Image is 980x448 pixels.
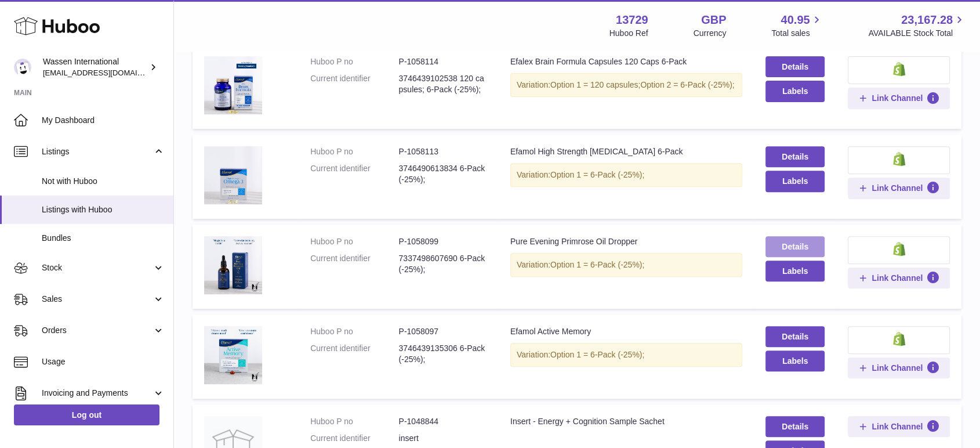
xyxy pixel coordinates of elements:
img: shopify-small.png [893,242,905,256]
dd: 3746490613834 6-Pack (-25%); [398,163,487,185]
div: Wassen International [43,56,147,78]
button: Labels [765,261,825,281]
img: Efamol High Strength Fish Oil 6-Pack [204,146,262,204]
span: Link Channel [872,363,923,373]
span: [EMAIL_ADDRESS][DOMAIN_NAME] [43,68,170,77]
span: Invoicing and Payments [42,388,153,399]
span: 40.95 [781,12,810,28]
div: Currency [694,28,727,39]
span: Total sales [771,28,823,39]
span: Listings with Huboo [42,204,165,215]
span: Usage [42,356,165,367]
dt: Huboo P no [310,236,398,247]
a: Details [765,326,825,347]
dd: P-1058099 [398,236,487,247]
button: Link Channel [848,357,950,378]
span: Option 1 = 6-Pack (-25%); [550,260,644,269]
strong: 13729 [616,12,648,28]
button: Link Channel [848,88,950,109]
button: Link Channel [848,178,950,198]
span: Bundles [42,233,165,244]
img: shopify-small.png [893,332,905,346]
img: Efalex Brain Formula Capsules 120 Caps 6-Pack [204,56,262,114]
img: Efamol Active Memory [204,326,262,384]
dd: P-1048844 [398,416,487,427]
dt: Current identifier [310,73,398,95]
button: Link Channel [848,268,950,288]
div: Variation: [510,73,742,97]
dt: Current identifier [310,343,398,365]
span: Listings [42,146,153,157]
div: Pure Evening Primrose Oil Dropper [510,236,742,247]
span: Link Channel [872,421,923,432]
span: Option 1 = 120 capsules; [550,80,640,89]
dd: insert [398,433,487,444]
dt: Huboo P no [310,146,398,157]
span: Option 2 = 6-Pack (-25%); [640,80,734,89]
button: Labels [765,81,825,102]
button: Labels [765,171,825,192]
a: Details [765,416,825,437]
dd: P-1058113 [398,146,487,157]
dt: Huboo P no [310,56,398,67]
button: Link Channel [848,416,950,437]
span: Not with Huboo [42,176,165,187]
span: Option 1 = 6-Pack (-25%); [550,350,644,359]
img: shopify-small.png [893,62,905,76]
a: Details [765,56,825,77]
dt: Current identifier [310,433,398,444]
div: Huboo Ref [609,28,648,39]
dt: Current identifier [310,253,398,275]
img: gemma.moses@wassen.com [14,59,31,76]
dd: 7337498607690 6-Pack (-25%); [398,253,487,275]
img: shopify-small.png [893,152,905,166]
span: Stock [42,262,153,273]
a: 40.95 Total sales [771,12,823,39]
dd: P-1058097 [398,326,487,337]
dt: Huboo P no [310,416,398,427]
span: Link Channel [872,183,923,193]
span: My Dashboard [42,115,165,126]
span: 23,167.28 [901,12,953,28]
span: Option 1 = 6-Pack (-25%); [550,170,644,179]
dd: 3746439135306 6-Pack (-25%); [398,343,487,365]
div: Variation: [510,163,742,187]
div: Efamol Active Memory [510,326,742,337]
dt: Huboo P no [310,326,398,337]
dd: P-1058114 [398,56,487,67]
span: Link Channel [872,93,923,103]
span: AVAILABLE Stock Total [868,28,966,39]
a: Log out [14,404,159,425]
div: Efalex Brain Formula Capsules 120 Caps 6-Pack [510,56,742,67]
div: Insert - Energy + Cognition Sample Sachet [510,416,742,427]
a: 23,167.28 AVAILABLE Stock Total [868,12,966,39]
a: Details [765,146,825,167]
dd: 3746439102538 120 capsules; 6-Pack (-25%); [398,73,487,95]
strong: GBP [701,12,726,28]
span: Sales [42,294,153,305]
dt: Current identifier [310,163,398,185]
a: Details [765,236,825,257]
span: Orders [42,325,153,336]
img: Pure Evening Primrose Oil Dropper [204,236,262,294]
div: Variation: [510,253,742,277]
span: Link Channel [872,273,923,283]
button: Labels [765,351,825,371]
div: Variation: [510,343,742,367]
div: Efamol High Strength [MEDICAL_DATA] 6-Pack [510,146,742,157]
